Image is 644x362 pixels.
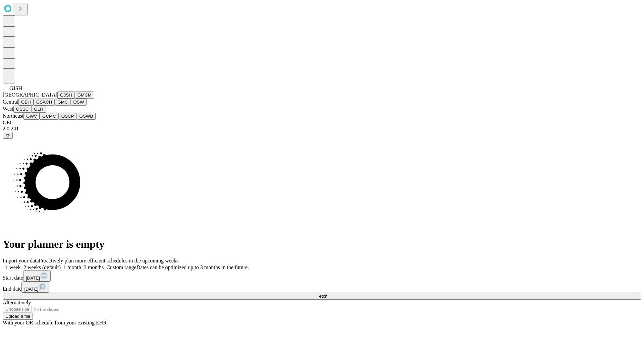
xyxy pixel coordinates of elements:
[63,264,81,270] span: 1 month
[3,106,13,112] span: West
[3,320,107,325] span: With your OR schedule from your existing EHR
[5,133,10,138] span: @
[3,132,13,139] button: @
[40,113,59,120] button: GCMC
[18,99,34,106] button: GBH
[59,113,77,120] button: OSCP
[39,258,180,263] span: Proactively plan more efficient schedules in the upcoming weeks.
[84,264,104,270] span: 3 months
[316,294,327,299] span: Fetch
[31,106,46,113] button: GLH
[3,126,641,132] div: 2.0.241
[3,313,33,320] button: Upload a file
[3,92,57,98] span: [GEOGRAPHIC_DATA]
[5,264,21,270] span: 1 week
[3,120,641,126] div: GEI
[137,264,249,270] span: Dates can be optimized up to 3 months in the future.
[3,293,641,300] button: Fetch
[34,99,55,106] button: GSACH
[3,282,641,293] div: End date
[23,264,61,270] span: 2 weeks (default)
[23,270,51,282] button: [DATE]
[71,99,87,106] button: OSW
[55,99,70,106] button: GMC
[106,264,136,270] span: Custom range
[3,270,641,282] div: Start date
[3,238,641,250] h1: Your planner is empty
[13,106,32,113] button: OSSC
[9,85,22,91] span: GJSH
[75,92,94,99] button: GMCM
[77,113,96,120] button: GSWB
[3,99,18,105] span: Central
[21,282,49,293] button: [DATE]
[23,113,40,120] button: GWV
[3,258,39,263] span: Import your data
[3,113,23,119] span: Northeast
[24,287,38,292] span: [DATE]
[26,276,40,281] span: [DATE]
[3,300,31,305] span: Alternatively
[57,92,75,99] button: GJSH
